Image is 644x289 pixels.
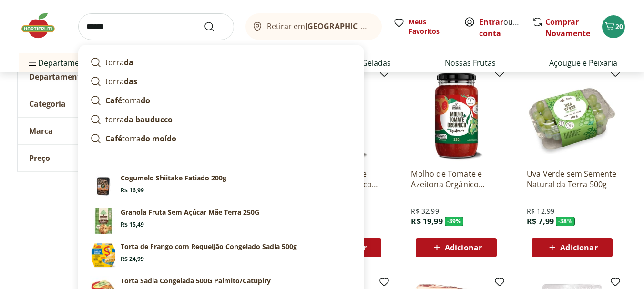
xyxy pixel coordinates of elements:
[409,17,452,36] span: Meus Favoritos
[121,208,259,217] p: Granola Fruta Sem Açúcar Mãe Terra 250G
[86,110,356,129] a: torrada bauducco
[479,17,532,39] a: Criar conta
[305,21,466,31] b: [GEOGRAPHIC_DATA]/[GEOGRAPHIC_DATA]
[29,153,50,163] span: Preço
[527,207,554,216] span: R$ 12,99
[411,70,501,161] img: Molho de Tomate e Azeitona Orgânico Natural Da Terra 330g
[527,169,617,189] a: Uva Verde sem Semente Natural da Terra 500g
[560,244,597,251] span: Adicionar
[204,21,226,32] button: Submit Search
[86,53,356,72] a: torrada
[527,70,617,161] img: Uva Verde sem Semente Natural da Terra 500g
[29,126,53,136] span: Marca
[105,114,173,125] p: torra
[141,133,176,144] strong: do moído
[29,72,85,81] span: Departamento
[18,145,161,171] button: Preço
[124,76,137,87] strong: das
[105,76,137,87] p: torra
[245,13,382,40] button: Retirar em[GEOGRAPHIC_DATA]/[GEOGRAPHIC_DATA]
[124,57,133,68] strong: da
[86,129,356,148] a: Cafétorrado moído
[393,17,452,36] a: Meus Favoritos
[105,95,122,106] strong: Café
[86,204,356,238] a: Granola Fruta Sem Açúcar Mãe Terra 250GR$ 15,49
[124,114,173,125] strong: da bauducco
[18,63,161,90] button: Departamento
[445,244,482,251] span: Adicionar
[86,72,356,91] a: torradas
[479,16,521,39] span: ou
[121,173,226,183] p: Cogumelo Shiitake Fatiado 200g
[445,217,464,226] span: - 39 %
[121,221,144,229] span: R$ 15,49
[556,217,575,226] span: - 38 %
[416,238,497,257] button: Adicionar
[411,216,442,227] span: R$ 19,99
[18,90,161,117] button: Categoria
[267,22,372,30] span: Retirar em
[445,57,496,69] a: Nossas Frutas
[27,51,38,74] button: Menu
[19,11,67,40] img: Hortifruti
[411,207,439,216] span: R$ 32,99
[121,276,271,286] p: Torta Sadia Congelada 500G Palmito/Catupiry
[86,238,356,272] a: PrincipalTorta de Frango com Requeijão Congelado Sadia 500gR$ 24,99
[105,133,122,144] strong: Café
[141,95,150,106] strong: do
[86,169,356,204] a: Cogumelo Shiitake Fatiado 200gCogumelo Shiitake Fatiado 200gR$ 16,99
[549,57,617,69] a: Açougue e Peixaria
[532,238,613,257] button: Adicionar
[27,51,95,74] span: Departamentos
[615,22,623,31] span: 20
[602,15,625,38] button: Carrinho
[121,255,144,263] span: R$ 24,99
[545,17,590,39] a: Comprar Novamente
[29,99,66,109] span: Categoria
[90,173,117,200] img: Cogumelo Shiitake Fatiado 200g
[479,17,503,27] a: Entrar
[86,91,356,110] a: Cafétorrado
[78,13,234,40] input: search
[411,169,501,189] a: Molho de Tomate e Azeitona Orgânico Natural Da Terra 330g
[121,242,297,251] p: Torta de Frango com Requeijão Congelado Sadia 500g
[527,216,554,227] span: R$ 7,99
[105,133,176,144] p: torra
[18,118,161,144] button: Marca
[121,187,144,194] span: R$ 16,99
[105,57,133,68] p: torra
[105,95,150,106] p: torra
[90,242,117,269] img: Principal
